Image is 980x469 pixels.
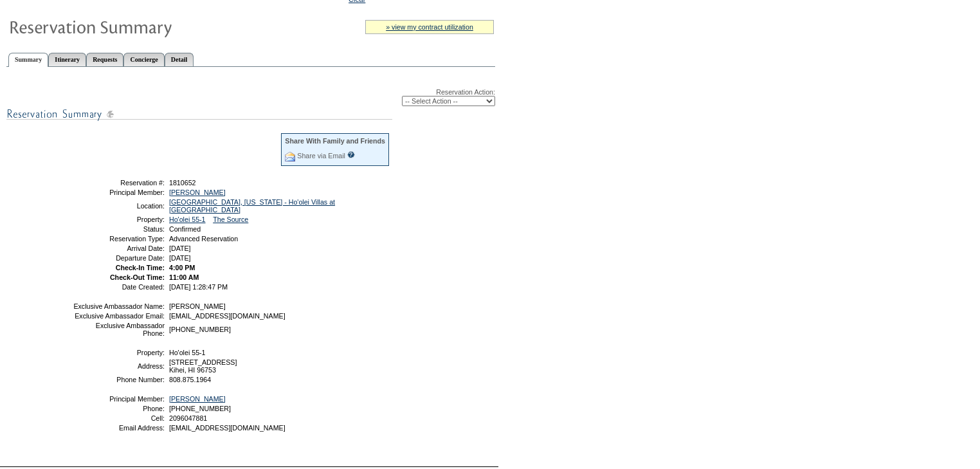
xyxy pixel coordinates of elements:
td: Cell: [73,414,165,422]
a: [GEOGRAPHIC_DATA], [US_STATE] - Ho'olei Villas at [GEOGRAPHIC_DATA] [169,198,335,214]
span: 1810652 [169,179,196,187]
td: Property: [73,349,165,356]
td: Reservation #: [73,179,165,187]
img: subTtlResSummary.gif [6,106,392,122]
td: Location: [73,198,165,214]
span: Ho'olei 55-1 [169,349,206,356]
td: Departure Date: [73,254,165,262]
td: Arrival Date: [73,244,165,252]
td: Principal Member: [73,395,165,403]
span: [PERSON_NAME] [169,302,226,310]
span: [EMAIL_ADDRESS][DOMAIN_NAME] [169,424,286,432]
td: Status: [73,225,165,233]
span: [DATE] [169,244,191,252]
a: Itinerary [48,53,86,66]
td: Reservation Type: [73,235,165,243]
img: Reservaton Summary [8,14,266,39]
a: Summary [8,53,48,67]
td: Phone Number: [73,376,165,383]
a: Detail [165,53,194,66]
span: Advanced Reservation [169,235,238,243]
a: Concierge [123,53,164,66]
strong: Check-In Time: [116,264,165,271]
td: Date Created: [73,283,165,291]
span: [PHONE_NUMBER] [169,326,231,333]
input: What is this? [347,151,355,158]
td: Address: [73,358,165,374]
span: [PHONE_NUMBER] [169,405,231,412]
strong: Check-Out Time: [110,273,165,281]
a: Share via Email [297,152,345,160]
span: 4:00 PM [169,264,195,271]
td: Exclusive Ambassador Name: [73,302,165,310]
td: Phone: [73,405,165,412]
span: Confirmed [169,225,201,233]
a: » view my contract utilization [386,23,473,31]
span: [EMAIL_ADDRESS][DOMAIN_NAME] [169,312,286,320]
div: Share With Family and Friends [285,137,385,145]
span: [DATE] 1:28:47 PM [169,283,228,291]
span: [STREET_ADDRESS] Kihei, HI 96753 [169,358,237,374]
a: Ho'olei 55-1 [169,216,206,223]
td: Email Address: [73,424,165,432]
span: [DATE] [169,254,191,262]
div: Reservation Action: [6,88,495,106]
a: [PERSON_NAME] [169,395,226,403]
span: 11:00 AM [169,273,199,281]
td: Property: [73,216,165,223]
span: 2096047881 [169,414,207,422]
td: Principal Member: [73,189,165,196]
a: The Source [213,216,248,223]
span: 808.875.1964 [169,376,211,383]
a: Requests [86,53,123,66]
td: Exclusive Ambassador Email: [73,312,165,320]
td: Exclusive Ambassador Phone: [73,322,165,337]
a: [PERSON_NAME] [169,189,226,196]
